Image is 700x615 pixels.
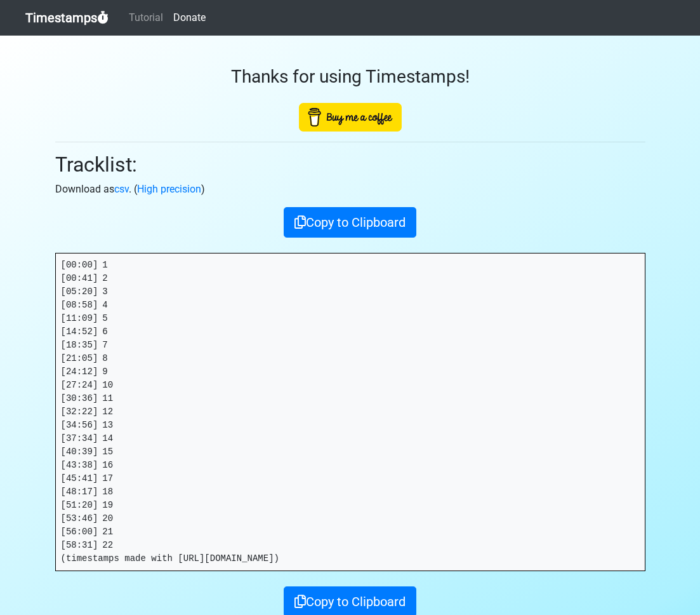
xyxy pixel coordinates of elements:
p: Download as . ( ) [55,182,645,197]
a: Timestamps [25,5,109,30]
h2: Tracklist: [55,152,645,177]
h3: Thanks for using Timestamps! [55,66,645,88]
button: Copy to Clipboard [284,207,416,238]
a: csv [114,183,129,195]
a: Tutorial [124,5,168,30]
a: Donate [168,5,211,30]
pre: [00:00] 1 [00:41] 2 [05:20] 3 [08:58] 4 [11:09] 5 [14:52] 6 [18:35] 7 [21:05] 8 [24:12] 9 [27:24]... [56,253,645,571]
img: Buy Me A Coffee [299,103,402,132]
a: High precision [137,183,201,195]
